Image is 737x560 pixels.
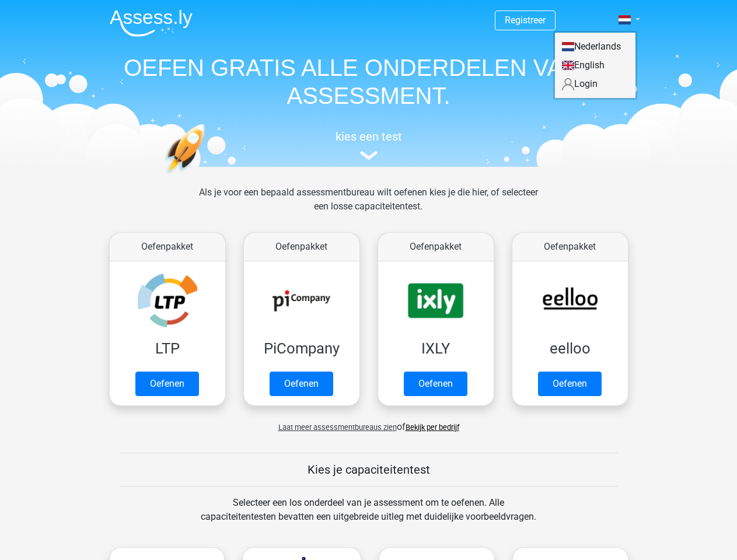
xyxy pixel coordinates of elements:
div: Als je voor een bepaald assessmentbureau wilt oefenen kies je die hier, of selecteer een losse ca... [190,185,547,228]
h1: OEFEN GRATIS ALLE ONDERDELEN VAN JE ASSESSMENT. [100,54,637,110]
a: Oefenen [538,372,602,396]
h5: Kies je capaciteitentest [120,463,618,477]
img: oefenen [165,124,250,229]
a: English [555,56,635,75]
a: Registreer [505,15,546,26]
a: Oefenen [404,372,467,396]
a: kies een test [100,129,637,160]
a: Oefenen [270,372,333,396]
h5: kies een test [100,129,637,143]
a: Bekijk per bedrijf [406,423,459,432]
img: assessment [360,151,378,160]
div: of [100,411,637,434]
span: Laat meer assessmentbureaus zien [278,423,397,432]
a: Nederlands [555,37,635,56]
div: Selecteer een los onderdeel van je assessment om te oefenen. Alle capaciteitentesten bevatten een... [190,496,547,538]
img: Assessly [110,9,193,37]
a: Oefenen [135,372,199,396]
a: Login [555,75,635,93]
